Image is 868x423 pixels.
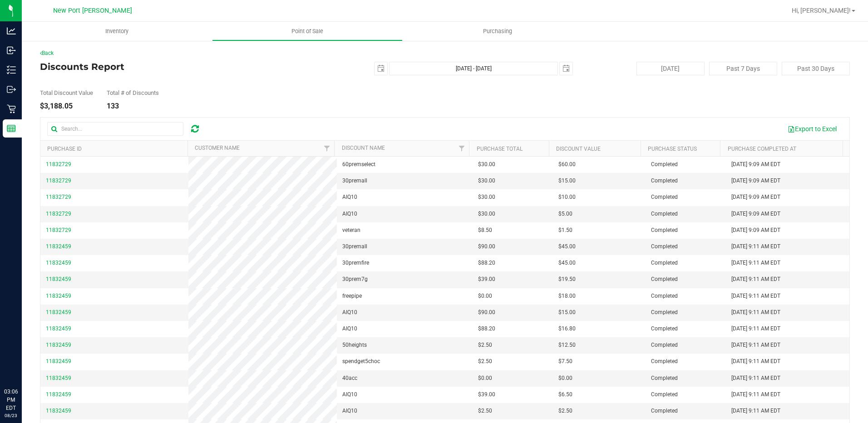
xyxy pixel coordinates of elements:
span: $6.50 [558,390,572,399]
inline-svg: Inbound [7,46,16,55]
span: AIQ10 [342,390,357,399]
span: $18.00 [558,292,576,300]
span: [DATE] 9:11 AM EDT [731,407,780,415]
span: 11832459 [46,375,71,381]
span: 11832729 [46,177,71,184]
span: [DATE] 9:11 AM EDT [731,242,780,251]
a: Filter [319,141,334,156]
span: Completed [651,177,678,185]
span: $30.00 [478,177,495,185]
span: AIQ10 [342,210,357,218]
span: $15.00 [558,308,576,317]
span: $16.80 [558,325,576,333]
span: 11832729 [46,227,71,233]
h4: Discounts Report [40,62,310,72]
span: Hi, [PERSON_NAME]! [792,7,851,14]
span: 60premselect [342,160,375,169]
span: $7.50 [558,357,572,366]
a: Purchase Completed At [728,146,796,152]
span: $10.00 [558,193,576,202]
a: Purchase ID [47,146,82,152]
span: 40acc [342,374,357,383]
inline-svg: Inventory [7,65,16,74]
span: $30.00 [478,210,495,218]
span: AIQ10 [342,308,357,317]
div: $3,188.05 [40,103,93,110]
span: [DATE] 9:11 AM EDT [731,357,780,366]
span: [DATE] 9:09 AM EDT [731,210,780,218]
span: $8.50 [478,226,492,235]
span: [DATE] 9:11 AM EDT [731,390,780,399]
span: freepipe [342,292,362,300]
span: select [560,62,572,75]
inline-svg: Outbound [7,85,16,94]
span: $45.00 [558,259,576,267]
button: Export to Excel [782,121,843,137]
span: Completed [651,160,678,169]
span: Completed [651,407,678,415]
span: Completed [651,259,678,267]
span: 30premfire [342,259,369,267]
span: Completed [651,374,678,383]
a: Filter [454,141,469,156]
span: [DATE] 9:11 AM EDT [731,308,780,317]
span: [DATE] 9:11 AM EDT [731,325,780,333]
span: AIQ10 [342,193,357,202]
span: AIQ10 [342,407,357,415]
span: 30premall [342,242,367,251]
span: Point of Sale [279,27,335,35]
a: Purchasing [403,22,593,41]
span: New Port [PERSON_NAME] [53,7,132,15]
span: Completed [651,357,678,366]
span: $30.00 [478,160,495,169]
span: 11832459 [46,342,71,348]
span: [DATE] 9:11 AM EDT [731,292,780,300]
span: $39.00 [478,275,495,284]
span: $90.00 [478,308,495,317]
span: Completed [651,325,678,333]
span: 50heights [342,341,367,349]
span: 30premall [342,177,367,185]
span: $15.00 [558,177,576,185]
span: 30prem7g [342,275,368,284]
a: Purchase Total [477,146,523,152]
span: 11832459 [46,243,71,250]
span: 11832459 [46,293,71,299]
span: Inventory [93,27,141,35]
inline-svg: Reports [7,124,16,133]
span: $12.50 [558,341,576,349]
span: [DATE] 9:11 AM EDT [731,341,780,349]
span: $60.00 [558,160,576,169]
span: $90.00 [478,242,495,251]
span: $19.50 [558,275,576,284]
span: [DATE] 9:11 AM EDT [731,374,780,383]
a: Point of Sale [212,22,402,41]
button: Past 30 Days [782,62,850,75]
span: $2.50 [478,407,492,415]
span: spendget5choc [342,357,380,366]
span: 11832459 [46,276,71,282]
span: Completed [651,341,678,349]
span: select [375,62,387,75]
span: 11832459 [46,408,71,414]
a: Customer Name [195,145,240,151]
span: $2.50 [478,357,492,366]
span: $30.00 [478,193,495,202]
span: 11832459 [46,309,71,315]
span: Completed [651,210,678,218]
span: $88.20 [478,259,495,267]
span: Completed [651,308,678,317]
span: Completed [651,275,678,284]
a: Purchase Status [648,146,697,152]
span: $39.00 [478,390,495,399]
div: Total # of Discounts [107,90,159,96]
span: [DATE] 9:09 AM EDT [731,160,780,169]
span: Completed [651,390,678,399]
span: 11832729 [46,194,71,200]
a: Back [40,50,54,56]
inline-svg: Analytics [7,26,16,35]
inline-svg: Retail [7,104,16,113]
span: $5.00 [558,210,572,218]
span: $0.00 [478,374,492,383]
span: 11832459 [46,391,71,398]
